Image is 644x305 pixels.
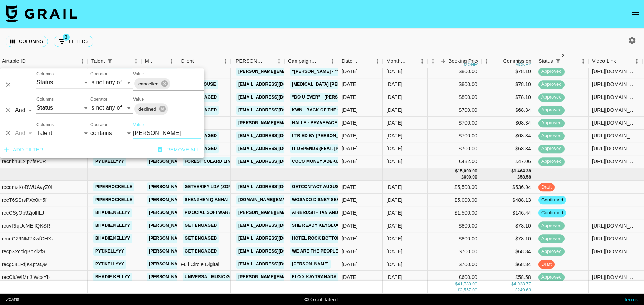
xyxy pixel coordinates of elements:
[54,36,93,47] button: Show filters
[155,143,203,156] button: Remove all
[386,68,402,75] div: Jul '25
[481,219,535,232] div: $78.10
[2,222,50,229] div: recvRfqUcMEIlQKSR
[538,145,565,152] span: approved
[592,81,638,88] div: https://www.tiktok.com/@bhadie.kellyy/video/7525179683130969399?_r=1&_t=ZT-8xtOyw1woY9
[407,56,417,66] button: Sort
[342,235,358,242] div: 25/07/2025
[133,96,144,102] label: Value
[236,131,317,140] a: [EMAIL_ADDRESS][DOMAIN_NAME]
[134,105,161,113] span: declined
[15,105,35,116] select: Logic operator
[236,234,317,243] a: [EMAIL_ADDRESS][DOMAIN_NAME]
[342,196,358,204] div: 15/07/2025
[342,184,358,191] div: 07/08/2025
[592,235,638,242] div: https://www.tiktok.com/@bhadie.kellyy/photo/7534896810586819895?_d=secCgYIASAHKAESPgo8pAMtvokLZe5...
[428,56,438,66] button: Menu
[538,54,553,68] div: Status
[386,81,402,88] div: Jul '25
[166,56,177,66] button: Menu
[236,93,317,102] a: [EMAIL_ADDRESS][DOMAIN_NAME]
[183,221,219,230] a: Get Engaged
[93,247,126,256] a: pyt.kellyyy
[481,181,535,194] div: $536.94
[231,54,284,68] div: Booker
[535,54,589,68] div: Status
[147,272,264,281] a: [PERSON_NAME][EMAIL_ADDRESS][DOMAIN_NAME]
[177,54,231,68] div: Client
[6,36,48,47] button: Select columns
[417,56,428,66] button: Menu
[455,168,458,174] div: $
[145,54,156,68] div: Manager
[628,7,643,21] button: open drawer
[383,54,428,68] div: Month Due
[592,158,638,165] div: https://www.tiktok.com/@pyt.kellyyy/video/7531096381214215438?_r=1&_t=ZT-8yKV3NhdM4F
[183,195,322,204] a: Shenzhen Qianhai Magwow Technology [DOMAIN_NAME]
[177,258,231,271] div: Full Circle Digital
[386,209,402,216] div: Aug '25
[236,119,353,127] a: [PERSON_NAME][EMAIL_ADDRESS][DOMAIN_NAME]
[481,271,535,284] div: £58.58
[147,208,264,217] a: [PERSON_NAME][EMAIL_ADDRESS][DOMAIN_NAME]
[592,248,638,255] div: https://www.tiktok.com/@bhadie.kellyy/video/7535147537515187469?_r=1&_t=ZT-8yd3YtZ7IVi
[481,117,535,130] div: $68.34
[538,120,565,126] span: approved
[183,157,243,166] a: Forest Colard Limited
[592,274,638,281] div: https://www.tiktok.com/@bhadie.kellyy/video/7536362466138246455?_t=ZT-8ynCMmGU3Qc&_r=1
[386,184,402,191] div: Aug '25
[317,56,327,66] button: Sort
[290,234,423,243] a: Hotel Rock Bottom [PERSON_NAME] & [PERSON_NAME]
[538,235,565,242] span: approved
[592,120,638,127] div: https://www.tiktok.com/@pyt.kellyyy/video/7521879865231002935?_r=1&_t=ZT-8xeJO6nNYpJ
[147,260,264,269] a: [PERSON_NAME][EMAIL_ADDRESS][DOMAIN_NAME]
[538,94,565,101] span: approved
[2,54,26,68] div: Airtable ID
[448,54,480,68] div: Booking Price
[386,120,402,127] div: Jul '25
[517,174,520,180] div: £
[592,132,638,140] div: https://www.tiktok.com/@pyt.kellyyy/video/7531096127010098446?_r=1&_t=ZT-8yKV3Nb5Pbi
[538,132,565,139] span: approved
[6,5,77,22] img: Grail Talent
[147,221,264,230] a: [PERSON_NAME][EMAIL_ADDRESS][DOMAIN_NAME]
[342,120,358,127] div: 27/06/2025
[386,261,402,268] div: Aug '25
[458,168,477,174] div: 15,000.00
[538,197,566,204] span: confirmed
[503,54,531,68] div: Commission
[458,287,460,293] div: £
[88,54,141,68] div: Talent
[183,247,219,256] a: Get Engaged
[515,287,518,293] div: £
[134,78,170,89] div: cancelled
[181,54,194,68] div: Client
[592,68,638,75] div: https://www.tiktok.com/@bhadie.kellyy/video/7522952398172671287?_r=1&_t=ZT-8xjCm3AfRVe
[105,56,115,66] div: 1 active filter
[362,56,372,66] button: Sort
[93,157,126,166] a: pyt.kellyyy
[538,107,565,114] span: approved
[290,67,398,76] a: "[PERSON_NAME] - ""You Can't Cancel Me"""
[15,127,35,139] select: Logic operator
[91,54,105,68] div: Talent
[514,281,531,287] div: 4,028.77
[236,157,317,166] a: [EMAIL_ADDRESS][DOMAIN_NAME]
[327,56,338,66] button: Menu
[538,81,565,88] span: approved
[236,67,353,76] a: [PERSON_NAME][EMAIL_ADDRESS][DOMAIN_NAME]
[6,297,19,302] div: v [DATE]
[274,56,284,66] button: Menu
[3,80,14,90] button: Delete
[77,56,88,66] button: Menu
[386,196,402,204] div: Aug '25
[342,145,358,152] div: 30/07/2025
[2,235,54,242] div: receG29NM2XwfCHXz
[342,261,358,268] div: 13/08/2025
[624,296,638,302] a: Terms
[183,182,322,191] a: GETVERIFY LDA (ZONA [PERSON_NAME][GEOGRAPHIC_DATA])
[428,206,481,219] div: $1,500.00
[236,208,390,217] a: [PERSON_NAME][EMAIL_ADDRESS][PERSON_NAME][DOMAIN_NAME]
[236,195,352,204] a: [DOMAIN_NAME][EMAIL_ADDRESS][DOMAIN_NAME]
[428,91,481,104] div: $800.00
